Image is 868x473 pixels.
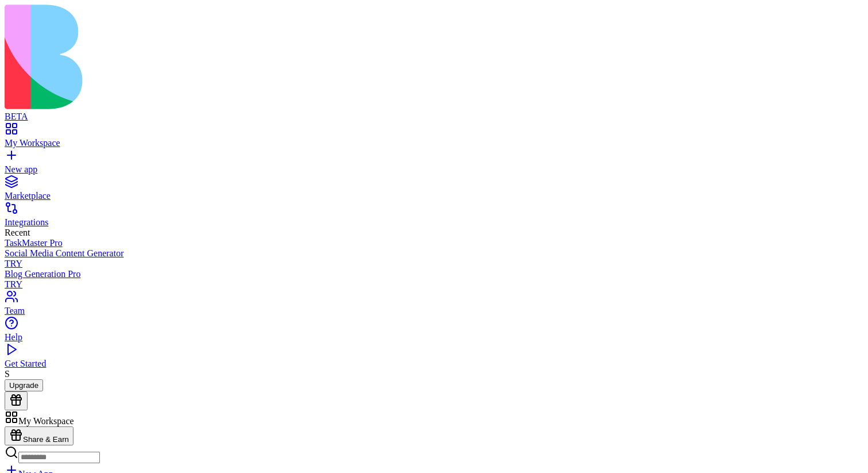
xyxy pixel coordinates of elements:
[5,228,30,237] span: Recent
[5,269,863,279] div: Blog Generation Pro
[5,369,10,379] span: S
[5,101,863,122] a: BETA
[5,279,863,290] div: TRY
[5,426,73,445] button: Share & Earn
[5,295,863,316] a: Team
[5,359,863,369] div: Get Started
[5,111,863,122] div: BETA
[5,379,43,391] button: Upgrade
[5,269,863,290] a: Blog Generation ProTRY
[5,207,863,228] a: Integrations
[5,191,863,201] div: Marketplace
[5,348,863,369] a: Get Started
[5,332,863,343] div: Help
[5,128,863,148] a: My Workspace
[18,416,74,426] span: My Workspace
[5,380,43,390] a: Upgrade
[5,322,863,343] a: Help
[5,180,863,201] a: Marketplace
[5,138,863,148] div: My Workspace
[5,248,863,259] div: Social Media Content Generator
[5,238,863,248] a: TaskMaster Pro
[5,217,863,228] div: Integrations
[5,164,863,175] div: New app
[23,435,69,444] span: Share & Earn
[5,5,466,109] img: logo
[5,248,863,269] a: Social Media Content GeneratorTRY
[5,259,863,269] div: TRY
[5,306,863,316] div: Team
[5,154,863,175] a: New app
